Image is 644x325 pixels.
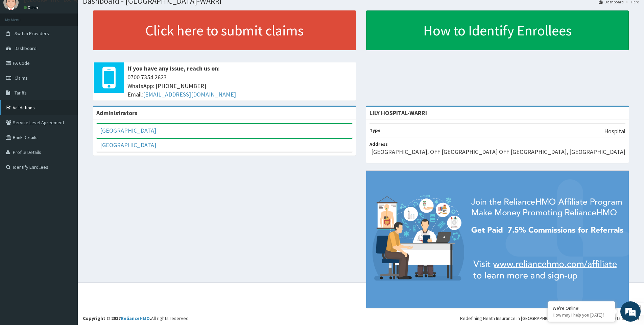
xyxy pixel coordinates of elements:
[553,305,610,311] div: We're Online!
[121,315,150,321] a: RelianceHMO
[366,10,629,50] a: How to Identify Enrollees
[15,45,37,51] span: Dashboard
[127,64,220,72] b: If you have any issue, reach us on:
[460,315,639,322] div: Redefining Heath Insurance in [GEOGRAPHIC_DATA] using Telemedicine and Data Science!
[24,5,40,10] a: Online
[15,30,49,36] span: Switch Providers
[371,147,625,156] p: [GEOGRAPHIC_DATA], OFF [GEOGRAPHIC_DATA] OFF [GEOGRAPHIC_DATA], [GEOGRAPHIC_DATA]
[93,10,356,50] a: Click here to submit claims
[15,90,27,96] span: Tariffs
[366,171,629,308] img: provider-team-banner.png
[553,312,610,318] p: How may I help you today?
[369,127,381,133] b: Type
[369,109,427,117] strong: LILY HOSPITAL-WARRI
[127,73,353,99] span: 0700 7354 2623 WhatsApp: [PHONE_NUMBER] Email:
[369,141,388,147] b: Address
[15,75,28,81] span: Claims
[83,315,151,321] strong: Copyright © 2017 .
[604,127,625,136] p: Hospital
[143,90,236,98] a: [EMAIL_ADDRESS][DOMAIN_NAME]
[96,109,137,117] b: Administrators
[100,141,156,149] a: [GEOGRAPHIC_DATA]
[100,127,156,134] a: [GEOGRAPHIC_DATA]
